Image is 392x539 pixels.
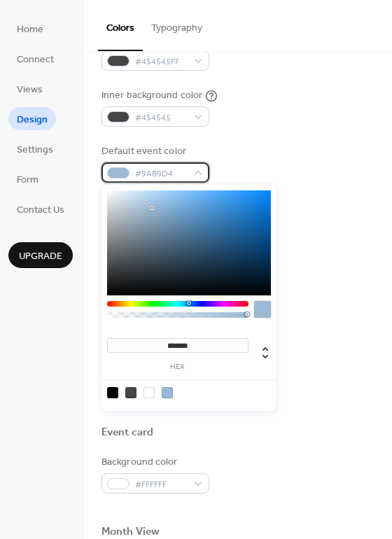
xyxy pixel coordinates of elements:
[17,83,43,97] span: Views
[8,242,73,268] button: Upgrade
[17,113,48,127] span: Design
[101,426,153,440] div: Event card
[135,55,187,69] span: #454545FF
[135,111,187,125] span: #454545
[17,52,54,67] span: Connect
[8,77,51,100] a: Views
[8,47,62,70] a: Connect
[8,107,56,130] a: Design
[101,455,206,470] div: Background color
[8,197,73,220] a: Contact Us
[135,477,187,492] span: #FFFFFF
[107,387,118,398] div: rgb(0, 0, 0)
[19,249,62,264] span: Upgrade
[143,387,155,398] div: rgb(255, 255, 255)
[17,173,38,188] span: Form
[17,143,53,157] span: Settings
[162,387,173,398] div: rgb(154, 185, 212)
[8,167,47,190] a: Form
[135,167,187,181] span: #9AB9D4
[8,17,52,40] a: Home
[101,88,202,103] div: Inner background color
[8,137,62,160] a: Settings
[125,387,136,398] div: rgb(69, 69, 69)
[101,144,206,159] div: Default event color
[107,363,248,371] label: hex
[17,203,64,218] span: Contact Us
[17,22,43,37] span: Home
